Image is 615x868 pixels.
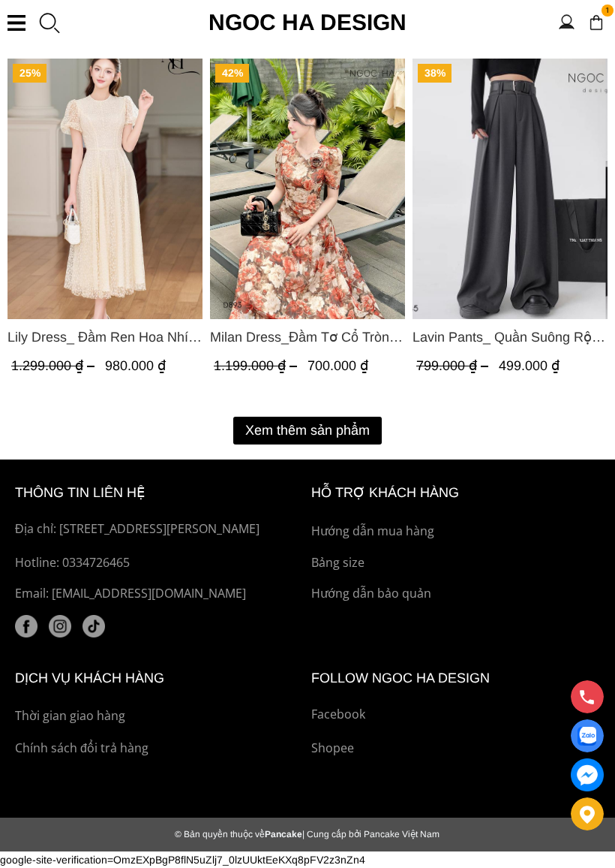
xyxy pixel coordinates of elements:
a: Ngoc Ha Design [195,5,420,41]
img: Display image [577,727,596,746]
a: Shopee [311,739,600,758]
a: Chính sách đổi trả hàng [15,739,304,758]
img: img-CART-ICON-ksit0nf1 [588,14,604,31]
span: | Cung cấp bởi Pancake Việt Nam [302,829,439,839]
p: Email: [EMAIL_ADDRESS][DOMAIN_NAME] [15,584,304,604]
span: Lily Dress_ Đầm Ren Hoa Nhí Xòe D998 [7,327,202,348]
img: Lily Dress_ Đầm Ren Hoa Nhí Xòe D998 [7,59,202,319]
h6: thông tin liên hệ [15,482,304,504]
h6: hỗ trợ khách hàng [311,482,600,504]
a: Thời gian giao hàng [15,707,304,726]
a: Link to Milan Dress_Đầm Tơ Cổ Tròn Đính Hoa, Tùng Xếp Ly D893 [210,327,405,348]
a: Display image [571,719,604,752]
div: Pancake [7,829,608,839]
span: © Bản quyền thuộc về [175,829,265,839]
a: Hướng dẫn bảo quản [311,584,600,604]
a: Product image - Lavin Pants_ Quần Suông Rộng Bản Đai To Q045 [412,59,607,319]
a: facebook (1) [15,615,37,637]
h6: Dịch vụ khách hàng [15,668,304,689]
span: 1.299.000 ₫ [11,358,98,373]
a: Facebook [311,705,600,725]
a: tiktok [82,615,105,637]
span: Milan Dress_Đầm Tơ Cổ Tròn [PERSON_NAME], Tùng Xếp Ly D893 [210,327,405,348]
img: Milan Dress_Đầm Tơ Cổ Tròn Đính Hoa, Tùng Xếp Ly D893 [210,59,405,319]
span: 499.000 ₫ [499,358,559,373]
span: 799.000 ₫ [416,358,492,373]
img: instagram [49,615,71,637]
span: Lavin Pants_ Quần Suông Rộng Bản Đai To Q045 [412,327,607,348]
a: Hotline: 0334726465 [15,553,304,573]
span: 1.199.000 ₫ [214,358,301,373]
img: Lavin Pants_ Quần Suông Rộng Bản Đai To Q045 [412,59,607,319]
a: Hướng dẫn mua hàng [311,522,600,541]
span: 980.000 ₫ [105,358,166,373]
button: Xem thêm sản phẩm [233,417,382,445]
a: messenger [571,758,604,791]
a: Link to Lily Dress_ Đầm Ren Hoa Nhí Xòe D998 [7,327,202,348]
a: Product image - Milan Dress_Đầm Tơ Cổ Tròn Đính Hoa, Tùng Xếp Ly D893 [210,59,405,319]
span: 700.000 ₫ [307,358,368,373]
p: Địa chỉ: [STREET_ADDRESS][PERSON_NAME] [15,520,304,539]
a: Product image - Lily Dress_ Đầm Ren Hoa Nhí Xòe D998 [7,59,202,319]
a: Bảng size [311,553,600,573]
a: Link to Lavin Pants_ Quần Suông Rộng Bản Đai To Q045 [412,327,607,348]
span: 1 [601,5,613,17]
h6: Follow ngoc ha Design [311,668,600,689]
